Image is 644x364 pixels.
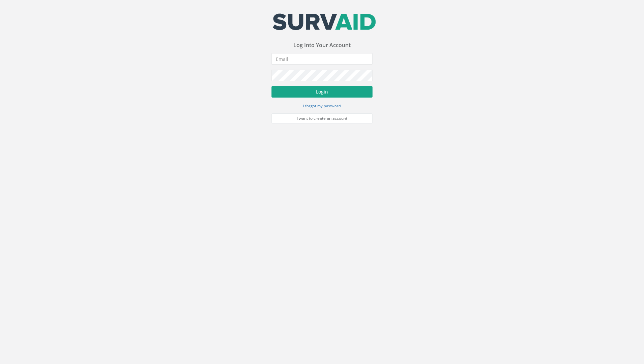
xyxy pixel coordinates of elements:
a: I want to create an account [271,113,373,123]
button: Login [271,86,373,98]
a: I forgot my password [303,103,341,109]
small: I forgot my password [303,103,341,108]
h3: Log Into Your Account [271,42,373,48]
input: Email [271,53,373,65]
